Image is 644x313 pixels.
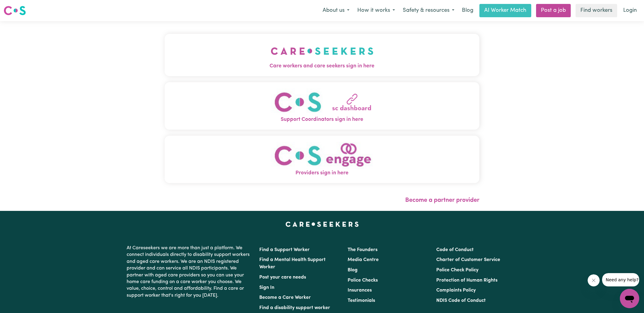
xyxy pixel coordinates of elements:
a: Blog [348,268,358,273]
a: Police Check Policy [436,268,478,273]
a: Post a job [536,4,571,17]
button: About us [319,4,353,17]
a: AI Worker Match [479,4,531,17]
button: Safety & resources [399,4,458,17]
a: Complaints Policy [436,288,476,293]
a: Police Checks [348,278,378,283]
a: Find a Mental Health Support Worker [259,257,326,269]
a: Find workers [576,4,617,17]
a: Login [620,4,640,17]
a: Sign In [259,285,274,290]
a: Find a Support Worker [259,247,310,252]
button: Providers sign in here [165,136,479,183]
button: Care workers and care seekers sign in here [165,34,479,76]
iframe: Close message [588,274,600,286]
a: Testimonials [348,298,375,303]
a: Protection of Human Rights [436,278,497,283]
a: Careseekers logo [4,4,26,18]
span: Care workers and care seekers sign in here [165,62,479,70]
a: Media Centre [348,257,379,262]
a: Insurances [348,288,372,293]
a: The Founders [348,247,377,252]
span: Support Coordinators sign in here [165,116,479,124]
a: Become a Care Worker [259,295,311,300]
a: Charter of Customer Service [436,257,500,262]
a: Code of Conduct [436,247,474,252]
a: Become a partner provider [405,197,479,203]
button: Support Coordinators sign in here [165,82,479,130]
iframe: Button to launch messaging window [620,289,639,308]
iframe: Message from company [602,273,639,286]
a: Find a disability support worker [259,305,330,310]
a: NDIS Code of Conduct [436,298,486,303]
a: Careseekers home page [286,222,359,227]
p: At Careseekers we are more than just a platform. We connect individuals directly to disability su... [127,242,252,301]
img: Careseekers logo [4,5,26,16]
a: Blog [458,4,477,17]
span: Providers sign in here [165,169,479,177]
a: Post your care needs [259,275,306,280]
button: How it works [353,4,399,17]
